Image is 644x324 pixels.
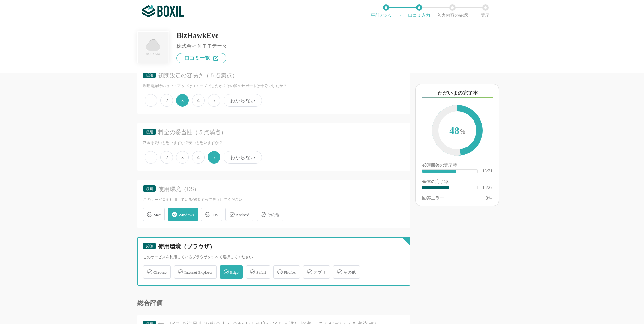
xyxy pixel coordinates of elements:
[176,151,189,164] span: 3
[184,270,212,275] span: Internet Explorer
[208,94,220,107] span: 5
[146,244,153,249] span: 必須
[143,140,405,146] div: 料金を高いと思いますか？安いと思いますか？
[422,163,492,169] div: 必須回答の完了率
[343,270,356,275] span: その他
[160,151,173,164] span: 2
[460,128,465,135] span: %
[422,180,492,185] div: 全体の完了率
[145,151,157,164] span: 1
[184,56,210,61] span: 口コミ一覧
[176,53,226,63] a: 口コミ一覧
[486,196,492,201] div: 件
[402,4,436,18] li: 口コミ入力
[192,94,205,107] span: 4
[153,270,167,275] span: Chrome
[230,270,239,275] span: Edge
[142,5,184,17] img: ボクシルSaaS_ロゴ
[143,255,405,260] div: このサービスを利用しているブラウザをすべて選択してください
[176,44,227,49] div: 株式会社ＮＴＴデータ
[422,186,449,189] div: ​
[438,111,476,151] span: 48
[256,270,266,275] span: Safari
[146,187,153,191] span: 必須
[224,94,262,107] span: わからない
[436,4,469,18] li: 入力内容の確認
[192,151,205,164] span: 4
[482,185,492,190] div: 13/27
[422,170,456,173] div: ​
[176,94,189,107] span: 3
[284,270,296,275] span: Firefox
[212,213,218,217] span: iOS
[224,151,262,164] span: わからない
[158,72,394,80] div: 初期設定の容易さ（５点満点）
[267,213,279,217] span: その他
[422,196,444,201] div: 回答エラー
[469,4,502,18] li: 完了
[176,32,227,39] div: BizHawkEye
[208,151,220,164] span: 5
[160,94,173,107] span: 2
[153,213,161,217] span: Mac
[369,4,402,18] li: 事前アンケート
[178,213,194,217] span: Windows
[143,197,405,202] div: このサービスを利用しているOSをすべて選択してください
[146,130,153,134] span: 必須
[158,129,394,136] div: 料金の妥当性（５点満点）
[422,89,493,98] div: ただいまの完了率
[145,94,157,107] span: 1
[236,213,249,217] span: Android
[313,270,326,275] span: アプリ
[146,73,153,77] span: 必須
[137,300,410,306] div: 総合評価
[482,169,492,173] div: 13/21
[143,83,405,89] div: 利用開始時のセットアップはスムーズでしたか？その際のサポートは十分でしたか？
[158,185,394,193] div: 使用環境（OS）
[486,196,488,201] span: 0
[158,243,394,251] div: 使用環境（ブラウザ）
